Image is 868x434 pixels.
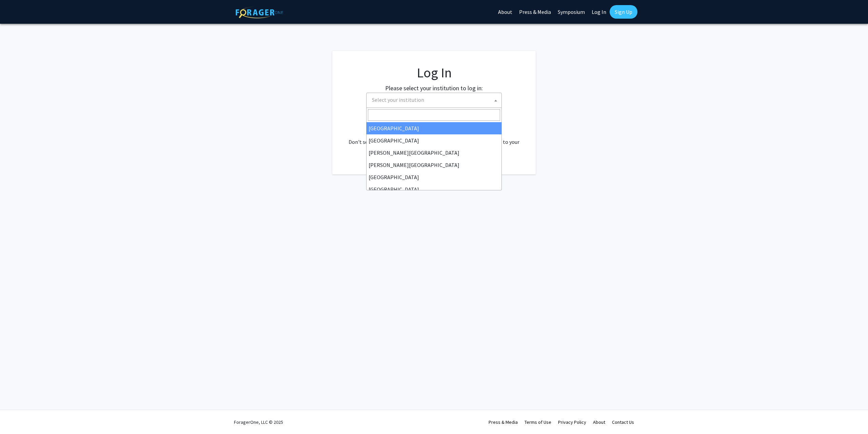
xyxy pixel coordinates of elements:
li: [GEOGRAPHIC_DATA] [367,171,501,183]
input: Search [368,109,500,121]
li: [PERSON_NAME][GEOGRAPHIC_DATA] [367,147,501,159]
li: [PERSON_NAME][GEOGRAPHIC_DATA] [367,159,501,171]
a: Terms of Use [525,419,551,425]
a: Contact Us [612,419,634,425]
li: [GEOGRAPHIC_DATA] [367,134,501,147]
span: Select your institution [372,96,424,103]
div: No account? . Don't see your institution? about bringing ForagerOne to your institution. [346,121,522,154]
label: Please select your institution to log in: [385,83,483,93]
span: Select your institution [366,93,502,108]
a: Sign Up [610,5,637,19]
a: About [593,419,605,425]
img: ForagerOne Logo [236,6,283,18]
li: [GEOGRAPHIC_DATA] [367,122,501,134]
a: Privacy Policy [558,419,586,425]
h1: Log In [346,64,522,81]
span: Select your institution [369,93,501,107]
iframe: Chat [5,403,29,429]
div: ForagerOne, LLC © 2025 [234,410,283,434]
li: [GEOGRAPHIC_DATA] [367,183,501,195]
a: Press & Media [489,419,518,425]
